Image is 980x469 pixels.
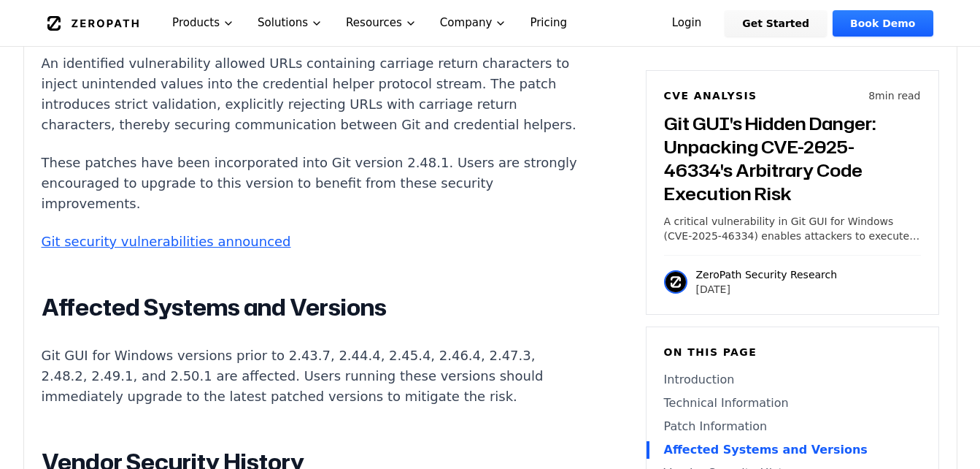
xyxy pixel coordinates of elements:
[833,10,933,37] a: Book Demo
[696,267,838,282] p: ZeroPath Security Research
[664,112,921,205] h3: Git GUI's Hidden Danger: Unpacking CVE-2025-46334's Arbitrary Code Execution Risk
[664,418,921,435] a: Patch Information
[868,88,920,103] p: 8 min read
[42,346,584,407] p: Git GUI for Windows versions prior to 2.43.7, 2.44.4, 2.45.4, 2.46.4, 2.47.3, 2.48.2, 2.49.1, and...
[664,270,687,294] img: ZeroPath Security Research
[42,53,584,135] p: An identified vulnerability allowed URLs containing carriage return characters to inject unintend...
[664,214,921,243] p: A critical vulnerability in Git GUI for Windows (CVE-2025-46334) enables attackers to execute arb...
[725,10,827,37] a: Get Started
[42,153,584,214] p: These patches have been incorporated into Git version 2.48.1. Users are strongly encouraged to up...
[42,293,584,322] h2: Affected Systems and Versions
[42,234,291,249] a: Git security vulnerabilities announced
[664,394,921,412] a: Technical Information
[664,345,921,359] h6: On this page
[664,371,921,389] a: Introduction
[664,441,921,459] a: Affected Systems and Versions
[664,88,757,103] h6: CVE Analysis
[696,282,838,297] p: [DATE]
[655,10,719,37] a: Login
